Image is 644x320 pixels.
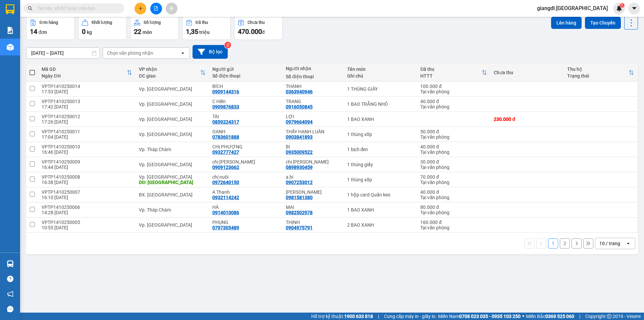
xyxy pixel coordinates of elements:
div: BÍCH [212,84,279,89]
div: Vp. [GEOGRAPHIC_DATA] [139,132,206,137]
div: 0981581380 [286,195,313,200]
div: BX. [GEOGRAPHIC_DATA] [139,192,206,197]
div: Tại văn phòng [420,89,487,94]
span: | [378,313,379,320]
span: Miền Nam [438,313,521,320]
div: THẦY HẠNH LUÂN [286,129,340,134]
div: Chưa thu [494,70,560,75]
sup: 1 [620,3,625,8]
span: Hỗ trợ kỹ thuật: [311,313,373,320]
div: 0979664094 [286,119,313,125]
span: 22 [134,28,141,36]
button: Khối lượng0kg [78,16,127,40]
th: Toggle SortBy [417,64,490,82]
div: Tại văn phòng [420,225,487,230]
div: 0898930459 [286,165,313,170]
div: 0783601888 [212,134,239,140]
div: 0935009522 [286,149,313,155]
div: 1 THÙNG GIẤY [347,86,414,92]
span: 1 [621,3,623,8]
div: chị nuôi [212,174,279,180]
div: 160.000 đ [420,220,487,225]
div: LỢI [286,114,340,119]
span: search [28,6,33,11]
div: VPTP1410250005 [42,220,132,225]
div: 16:10 [DATE] [42,195,132,200]
div: Tên món [347,66,414,72]
button: caret-down [628,3,640,14]
span: 0 [82,28,86,36]
div: 16:44 [DATE] [42,165,132,170]
sup: 2 [224,42,231,48]
div: Chọn văn phòng nhận [107,50,153,56]
div: THỊNH [286,220,340,225]
div: Số điện thoại [286,74,340,79]
button: Số lượng22món [130,16,179,40]
div: Trạng thái [567,73,629,79]
span: file-add [154,6,158,11]
div: C Hiền [212,99,279,104]
svg: open [626,241,631,246]
div: 1 thùng xốp [347,177,414,182]
button: aim [166,3,177,14]
div: a bi [286,174,340,180]
span: 14 [30,28,37,36]
div: 0909144316 [212,89,239,94]
div: chị nhi [286,159,340,165]
div: A Thanh [212,189,279,195]
div: VP nhận [139,66,200,72]
button: Đơn hàng14đơn [26,16,75,40]
div: VPTP1410250008 [42,174,132,180]
div: Tại văn phòng [420,165,487,170]
img: solution-icon [7,27,14,34]
div: 30.000 đ [420,159,487,165]
div: 0909123662 [212,165,239,170]
div: VPTP1410250012 [42,114,132,119]
span: giangdl.[GEOGRAPHIC_DATA] [532,4,613,12]
div: Mã GD [42,66,127,72]
div: Tại văn phòng [420,195,487,200]
div: 1 BAO XANH [347,207,414,213]
span: ⚪️ [522,315,524,318]
div: VPTP1410250006 [42,204,132,210]
div: 14:28 [DATE] [42,210,132,215]
button: Đã thu1,35 triệu [182,16,231,40]
div: Thu hộ [567,66,629,72]
div: Ghi chú [347,73,414,79]
strong: 0708 023 035 - 0935 103 250 [459,314,521,319]
button: 1 [548,238,558,248]
span: Cung cấp máy in - giấy in: [384,313,436,320]
div: Vp. Tháp Chàm [139,207,206,213]
div: 16:38 [DATE] [42,180,132,185]
div: Tại văn phòng [420,149,487,155]
span: 1,35 [186,28,198,36]
div: VPTP1410250014 [42,84,132,89]
div: Người gửi [212,66,279,72]
div: 0909876833 [212,104,239,109]
div: Số điện thoại [212,73,279,79]
span: đơn [39,30,47,35]
div: 50.000 đ [420,129,487,134]
th: Toggle SortBy [564,64,637,82]
div: VPTP1410250011 [42,129,132,134]
div: Vp. [GEOGRAPHIC_DATA] [139,162,206,167]
div: 0797305489 [212,225,239,230]
div: chị hà [212,159,279,165]
div: Vp. [GEOGRAPHIC_DATA] [139,174,206,180]
input: Tìm tên, số ĐT hoặc mã đơn [37,5,116,12]
div: 1 BAO XANH [347,117,414,122]
div: HÀ [212,204,279,210]
div: 0914010086 [212,210,239,215]
button: Chưa thu470.000đ [234,16,283,40]
div: Đã thu [196,20,208,25]
div: THÀNH [286,84,340,89]
div: 0932114242 [212,195,239,200]
span: đ [262,30,265,35]
div: 40.000 đ [420,189,487,195]
div: 100.000 đ [420,84,487,89]
div: 0932777427 [212,149,239,155]
div: TÀI [212,114,279,119]
span: món [143,30,152,35]
span: message [7,306,13,312]
div: 0982502978 [286,210,313,215]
